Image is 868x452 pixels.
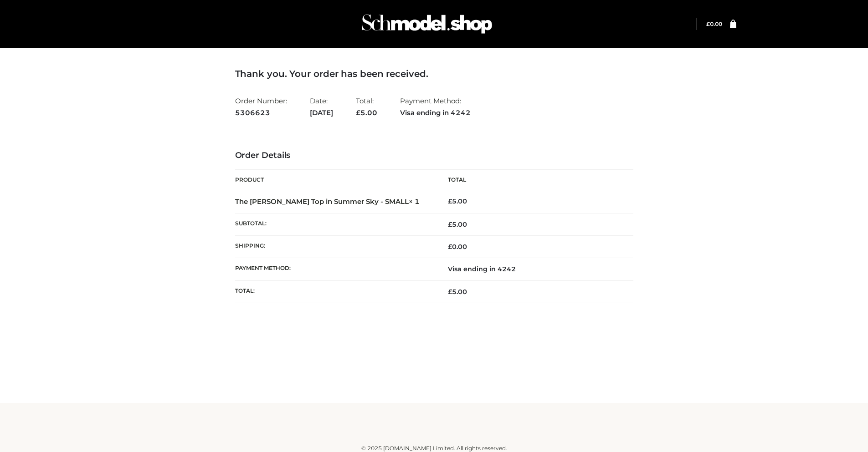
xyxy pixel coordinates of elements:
[448,220,452,229] span: £
[235,236,434,258] th: Shipping:
[706,20,722,27] a: £0.00
[310,107,333,119] strong: [DATE]
[434,170,633,190] th: Total
[400,93,471,121] li: Payment Method:
[448,243,452,251] span: £
[359,6,495,42] img: Schmodel Admin 964
[400,107,471,119] strong: Visa ending in 4242
[235,151,633,161] h3: Order Details
[356,108,360,117] span: £
[356,108,377,117] span: 5.00
[448,197,452,205] span: £
[706,20,722,27] bdi: 0.00
[235,258,434,280] th: Payment method:
[448,288,452,296] span: £
[434,258,633,280] td: Visa ending in 4242
[448,243,467,251] bdi: 0.00
[706,20,710,27] span: £
[235,213,434,235] th: Subtotal:
[356,93,377,121] li: Total:
[448,288,467,296] span: 5.00
[448,197,467,205] bdi: 5.00
[448,220,467,229] span: 5.00
[235,107,287,119] strong: 5306623
[235,68,633,79] h3: Thank you. Your order has been received.
[409,197,420,206] strong: × 1
[235,93,287,121] li: Order Number:
[310,93,333,121] li: Date:
[235,280,434,303] th: Total:
[235,197,420,206] strong: The [PERSON_NAME] Top in Summer Sky - SMALL
[235,170,434,190] th: Product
